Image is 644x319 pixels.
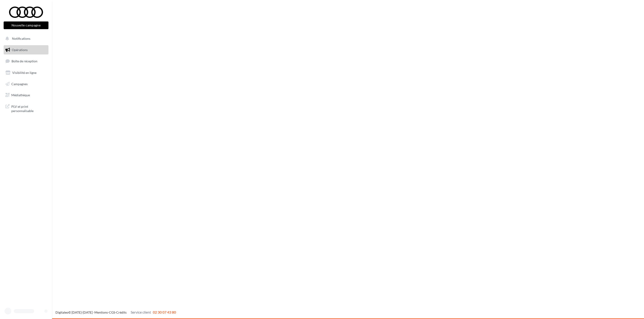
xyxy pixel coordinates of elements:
a: Boîte de réception [3,56,49,66]
a: Crédits [116,310,127,314]
a: Campagnes [3,79,49,89]
span: Notifications [12,37,30,40]
a: Médiathèque [3,90,49,100]
span: PLV et print personnalisable [11,103,47,113]
span: © [DATE]-[DATE] - - - [55,310,176,314]
span: Campagnes [11,82,28,86]
a: PLV et print personnalisable [3,102,49,115]
a: Opérations [3,45,49,55]
a: Visibilité en ligne [3,68,49,77]
span: Opérations [12,48,28,52]
span: 02 30 07 43 80 [153,310,176,314]
button: Notifications [3,34,48,43]
span: Visibilité en ligne [12,71,36,75]
a: Digitaleo [55,310,68,314]
button: Nouvelle campagne [4,21,48,29]
span: Service client [131,310,151,314]
a: Mentions [94,310,108,314]
a: CGS [109,310,115,314]
span: Médiathèque [11,93,30,97]
span: Boîte de réception [12,59,37,63]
